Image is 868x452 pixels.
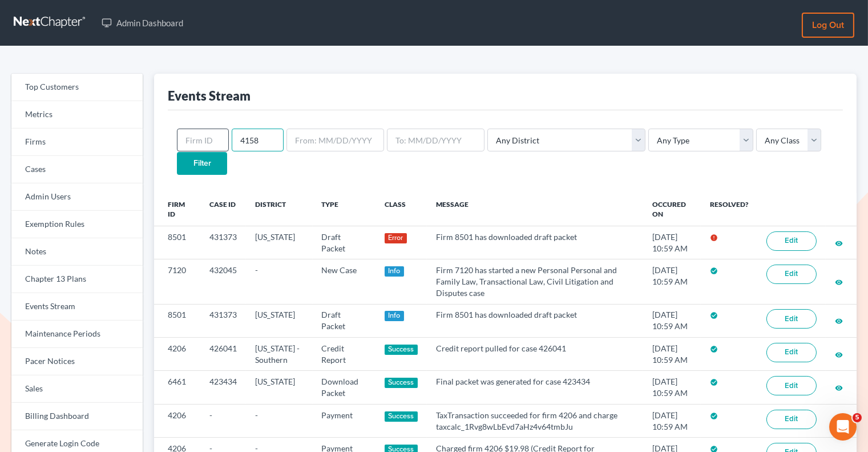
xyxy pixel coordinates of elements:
[11,348,143,375] a: Pacer Notices
[286,129,384,151] input: From: MM/DD/YYYY
[154,371,200,404] td: 6461
[11,375,143,403] a: Sales
[802,13,854,38] a: Log out
[766,231,817,251] a: Edit
[427,259,643,304] td: Firm 7120 has started a new Personal Personal and Family Law, Transactional Law, Civil Litigation...
[154,259,200,304] td: 7120
[710,412,718,420] i: check_circle
[427,304,643,337] td: Firm 8501 has downloaded draft packet
[246,404,312,437] td: -
[710,234,718,242] i: error
[766,309,817,329] a: Edit
[385,345,418,355] div: Success
[835,315,843,325] a: visibility
[835,239,843,247] i: visibility
[643,193,701,226] th: Occured On
[766,410,817,429] a: Edit
[200,338,246,371] td: 426041
[835,384,843,392] i: visibility
[11,101,143,129] a: Metrics
[11,156,143,183] a: Cases
[313,304,376,337] td: Draft Packet
[766,343,817,362] a: Edit
[853,413,862,422] span: 5
[835,382,843,392] a: visibility
[643,371,701,404] td: [DATE] 10:59 AM
[829,413,857,441] iframe: Intercom live chat
[11,211,143,238] a: Exemption Rules
[835,278,843,286] i: visibility
[200,404,246,437] td: -
[200,226,246,259] td: 431373
[385,233,407,243] div: Error
[427,404,643,437] td: TaxTransaction succeeded for firm 4206 and charge taxcalc_1Rvg8wLbEvd7aHz4v64tmbJu
[11,74,143,101] a: Top Customers
[835,238,843,247] a: visibility
[168,87,251,104] div: Events Stream
[643,338,701,371] td: [DATE] 10:59 AM
[385,311,404,321] div: Info
[643,404,701,437] td: [DATE] 10:59 AM
[11,266,143,293] a: Chapter 13 Plans
[710,311,718,319] i: check_circle
[710,378,718,386] i: check_circle
[313,193,376,226] th: Type
[154,226,200,259] td: 8501
[96,13,189,33] a: Admin Dashboard
[427,193,643,226] th: Message
[643,259,701,304] td: [DATE] 10:59 AM
[643,226,701,259] td: [DATE] 10:59 AM
[835,349,843,359] a: visibility
[246,304,312,337] td: [US_STATE]
[835,317,843,325] i: visibility
[427,226,643,259] td: Firm 8501 has downloaded draft packet
[11,183,143,211] a: Admin Users
[766,376,817,395] a: Edit
[710,267,718,275] i: check_circle
[177,152,227,175] input: Filter
[11,238,143,266] a: Notes
[313,338,376,371] td: Credit Report
[313,226,376,259] td: Draft Packet
[387,129,485,151] input: To: MM/DD/YYYY
[643,304,701,337] td: [DATE] 10:59 AM
[710,345,718,353] i: check_circle
[154,404,200,437] td: 4206
[701,193,757,226] th: Resolved?
[313,404,376,437] td: Payment
[376,193,427,226] th: Class
[11,293,143,321] a: Events Stream
[11,403,143,430] a: Billing Dashboard
[154,304,200,337] td: 8501
[385,266,404,277] div: Info
[200,193,246,226] th: Case ID
[835,277,843,286] a: visibility
[427,338,643,371] td: Credit report pulled for case 426041
[313,371,376,404] td: Download Packet
[177,129,229,151] input: Firm ID
[385,411,418,422] div: Success
[385,378,418,388] div: Success
[246,193,312,226] th: District
[200,371,246,404] td: 423434
[427,371,643,404] td: Final packet was generated for case 423434
[246,371,312,404] td: [US_STATE]
[246,338,312,371] td: [US_STATE] - Southern
[232,129,284,151] input: Case ID
[200,259,246,304] td: 432045
[835,351,843,359] i: visibility
[766,265,817,284] a: Edit
[246,259,312,304] td: -
[200,304,246,337] td: 431373
[11,321,143,348] a: Maintenance Periods
[11,129,143,156] a: Firms
[154,338,200,371] td: 4206
[246,226,312,259] td: [US_STATE]
[154,193,200,226] th: Firm ID
[313,259,376,304] td: New Case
